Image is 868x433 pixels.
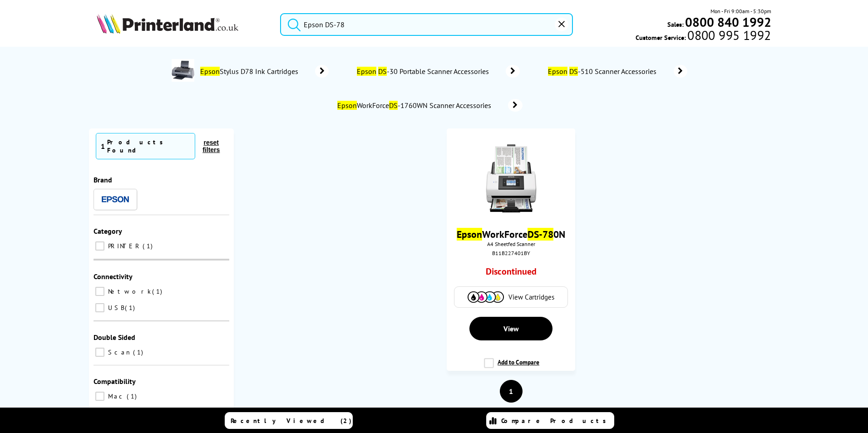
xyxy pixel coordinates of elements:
span: Stylus D78 Ink Cartridges [199,67,301,76]
a: EpsonStylus D78 Ink Cartridges [199,59,329,84]
img: Epson [102,196,129,203]
button: reset filters [195,138,227,154]
img: StylusD78-conspage.jpg [172,59,194,82]
input: Mac 1 [95,392,104,401]
img: Cartridges [468,291,504,303]
mark: DS [389,101,398,110]
div: B11B227401BY [454,250,568,256]
mark: Epson [548,67,567,76]
span: A4 Sheetfed Scanner [451,241,571,247]
span: Sales: [667,20,684,29]
a: Compare Products [486,412,614,429]
a: Epson DS-30 Portable Scanner Accessories [356,65,520,78]
span: Compare Products [501,417,611,425]
input: PRINTER 1 [95,241,104,251]
mark: Epson [457,228,482,241]
input: Scan 1 [95,348,104,357]
mark: DS [378,67,387,76]
mark: Epson [200,67,220,76]
span: Network [106,287,151,295]
span: Category [94,226,122,236]
span: WorkForce -1760WN Scanner Accessories [337,101,495,110]
span: Brand [94,175,112,184]
span: Customer Service: [636,31,771,42]
img: Printerland Logo [97,14,238,34]
mark: DS-78 [528,228,553,241]
a: 0800 840 1992 [684,18,771,26]
a: Printerland Logo [97,14,269,35]
span: 1 [143,242,155,250]
span: 0800 995 1992 [686,31,771,39]
span: View [503,324,519,333]
span: PRINTER [106,242,142,250]
div: Discontinued [463,266,559,282]
span: Mac [106,392,126,400]
span: 1 [125,304,137,312]
span: Connectivity [94,272,133,281]
span: Scan [106,348,132,356]
input: USB 1 [95,303,104,312]
span: Double Sided [94,333,135,342]
a: EpsonWorkForceDS-780N [457,228,565,241]
span: -510 Scanner Accessories [547,67,660,76]
span: 1 [133,348,145,356]
span: 1 [127,392,139,400]
mark: Epson [357,67,376,76]
a: Recently Viewed (2) [225,412,353,429]
span: -30 Portable Scanner Accessories [356,67,492,76]
a: View [469,317,553,340]
span: Recently Viewed (2) [231,417,352,425]
span: 1 [101,142,105,151]
img: Epson-DS-780N-Front-Main-Small.jpg [477,144,545,212]
span: 1 [152,287,164,295]
span: USB [106,304,124,312]
input: Network 1 [95,287,104,296]
span: Mon - Fri 9:00am - 5:30pm [710,7,771,15]
a: View Cartridges [459,291,562,303]
a: Epson DS-510 Scanner Accessories [547,65,687,78]
a: EpsonWorkForceDS-1760WN Scanner Accessories [337,99,523,112]
mark: Epson [337,101,357,110]
b: 0800 840 1992 [685,14,771,30]
span: View Cartridges [508,293,554,301]
mark: DS [569,67,578,76]
span: Compatibility [94,377,136,386]
div: Products Found [107,138,190,154]
label: Add to Compare [484,358,539,375]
